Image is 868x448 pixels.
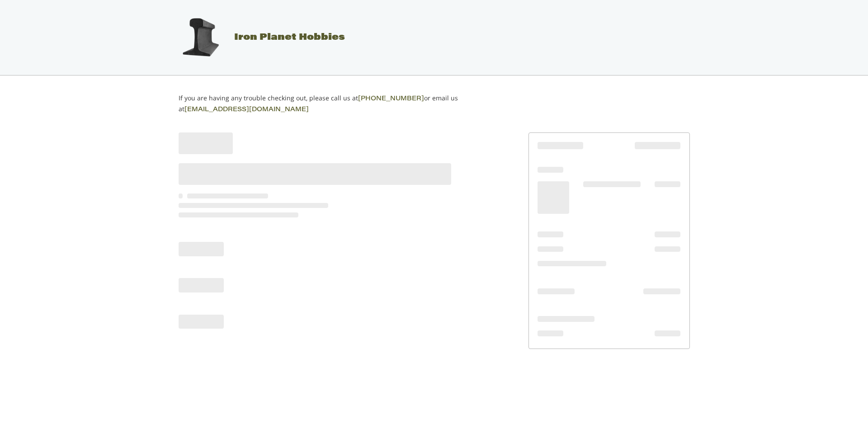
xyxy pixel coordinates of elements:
[234,33,345,42] span: Iron Planet Hobbies
[178,15,223,60] img: Iron Planet Hobbies
[179,93,486,115] p: If you are having any trouble checking out, please call us at or email us at
[358,96,424,102] a: [PHONE_NUMBER]
[184,107,309,113] a: [EMAIL_ADDRESS][DOMAIN_NAME]
[169,33,345,42] a: Iron Planet Hobbies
